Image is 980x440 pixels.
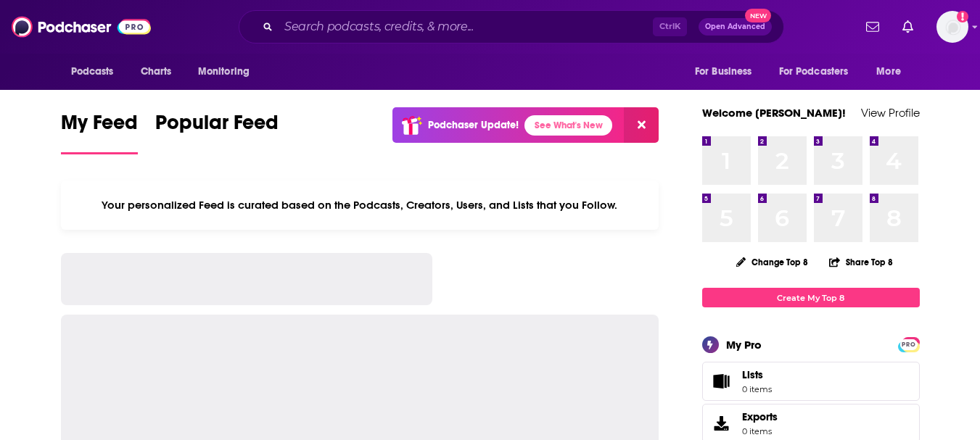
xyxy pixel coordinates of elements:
[742,384,772,394] span: 0 items
[866,58,919,86] button: open menu
[155,110,279,154] a: Popular Feed
[131,58,181,86] a: Charts
[12,13,151,41] img: Podchaser - Follow, Share and Rate Podcasts
[745,9,771,22] span: New
[779,62,849,82] span: For Podcasters
[726,338,762,352] div: My Pro
[936,11,968,43] button: Show profile menu
[653,17,687,36] span: Ctrl K
[728,253,818,271] button: Change Top 8
[188,58,268,86] button: open menu
[936,11,968,43] img: User Profile
[742,368,763,381] span: Lists
[707,371,736,391] span: Lists
[428,119,519,131] p: Podchaser Update!
[742,368,772,381] span: Lists
[876,62,901,82] span: More
[239,10,784,43] div: Search podcasts, credits, & more...
[155,110,279,144] span: Popular Feed
[742,410,778,423] span: Exports
[702,362,920,401] a: Lists
[61,58,133,86] button: open menu
[957,11,968,22] svg: Add a profile image
[860,14,885,39] a: Show notifications dropdown
[524,115,612,136] a: See What's New
[828,248,894,276] button: Share Top 8
[707,413,736,433] span: Exports
[702,288,920,307] a: Create My Top 8
[61,180,659,230] div: Your personalized Feed is curated based on the Podcasts, Creators, Users, and Lists that you Follow.
[141,62,172,82] span: Charts
[695,62,752,82] span: For Business
[900,339,918,349] a: PRO
[61,110,138,154] a: My Feed
[861,106,920,120] a: View Profile
[900,339,918,350] span: PRO
[702,106,846,120] a: Welcome [PERSON_NAME]!
[936,11,968,43] span: Logged in as alisoncerri
[705,23,765,30] span: Open Advanced
[198,62,250,82] span: Monitoring
[770,58,870,86] button: open menu
[897,14,919,39] a: Show notifications dropdown
[61,110,138,144] span: My Feed
[742,426,778,436] span: 0 items
[685,58,770,86] button: open menu
[71,62,114,82] span: Podcasts
[279,15,653,38] input: Search podcasts, credits, & more...
[699,18,772,36] button: Open AdvancedNew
